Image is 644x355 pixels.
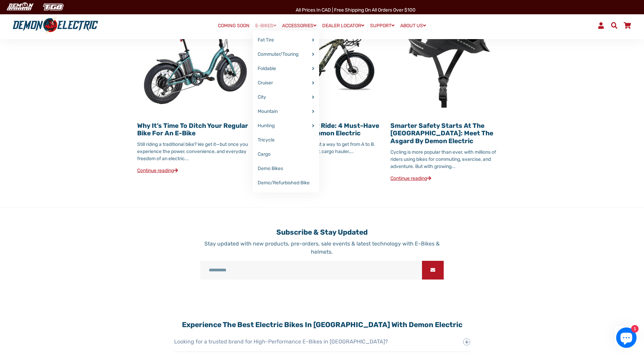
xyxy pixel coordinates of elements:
a: COMING SOON [216,21,252,31]
a: ACCESSORIES [280,21,319,31]
button: Looking for a trusted brand for High-Performance E-Bikes in [GEOGRAPHIC_DATA]? [174,332,470,351]
inbox-online-store-chat: Shopify online store chat [614,327,639,350]
div: Cycling is more popular than ever, with millions of riders using bikes for commuting, exercise, a... [390,149,507,170]
img: Smarter Safety Starts at the Helmet: Meet the Asgard by Demon Electric [390,0,507,117]
a: Smarter Safety Starts at the [GEOGRAPHIC_DATA]: Meet the Asgard by Demon Electric [390,122,493,145]
a: Why It’s Time to Ditch Your Regular Bike for an E-Bike [137,122,248,137]
a: Cargo [253,147,319,162]
a: SUPPORT [368,21,397,31]
img: Accessorize Your Ride: 4 Must-Have Add-Ons from Demon Electric [264,0,380,117]
a: Cruiser [253,76,319,90]
p: Stay updated with new products, pre-orders, sale events & latest technology with E-Bikes & helmets. [200,240,444,256]
a: E-BIKES [253,21,279,31]
img: TGB Canada [39,1,67,13]
h2: Subscribe & stay updated [200,228,444,236]
a: Continue reading [137,168,178,173]
a: Fat Tire [253,33,319,47]
a: Demo/Refurbished Bike [253,176,319,190]
img: Why It’s Time to Ditch Your Regular Bike for an E-Bike [137,0,254,117]
a: Hunting [253,119,319,133]
a: Demo Bikes [253,162,319,176]
a: ABOUT US [398,21,428,31]
span: All Prices in CAD | Free shipping on all orders over $100 [296,7,416,13]
a: City [253,90,319,104]
a: Mountain [253,104,319,119]
a: Continue reading [390,175,431,181]
a: Commuter/Touring [253,47,319,62]
img: Demon Electric [3,1,36,13]
a: Tricycle [253,133,319,147]
span: Looking for a trusted brand for High-Performance E-Bikes in [GEOGRAPHIC_DATA]? [174,333,396,350]
a: Foldable [253,62,319,76]
div: Still riding a traditional bike? We get it—but once you experience the power, convenience, and ev... [137,141,254,162]
img: Demon Electric logo [10,17,100,34]
a: Accessorize Your Ride: 4 Must-Have Add-Ons from Demon Electric [264,122,379,137]
div: An e-bike is more than just a way to get from A to B. It’s your commute partner, cargo hauler,... [264,141,380,155]
h2: Experience the Best Electric Bikes in [GEOGRAPHIC_DATA] with Demon Electric [174,320,470,329]
a: DEALER LOCATOR [320,21,367,31]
